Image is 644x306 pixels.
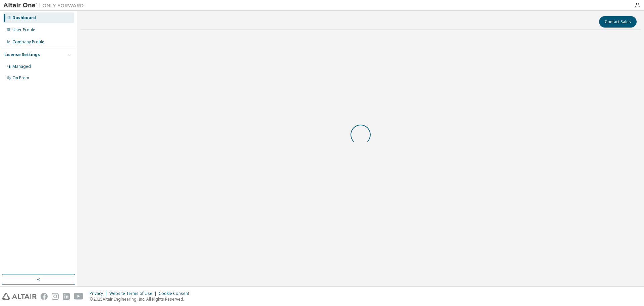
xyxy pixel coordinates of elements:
div: Cookie Consent [159,291,193,296]
div: Dashboard [12,15,36,20]
img: instagram.svg [52,293,59,300]
div: Managed [12,64,31,69]
p: © 2025 Altair Engineering, Inc. All Rights Reserved. [90,296,193,302]
img: youtube.svg [74,293,84,300]
img: linkedin.svg [63,293,70,300]
div: License Settings [4,52,40,57]
img: facebook.svg [41,293,48,300]
div: Privacy [90,291,109,296]
button: Contact Sales [599,16,637,28]
img: Altair One [3,2,87,9]
div: Company Profile [12,39,44,45]
img: altair_logo.svg [2,293,37,300]
div: On Prem [12,75,29,81]
div: User Profile [12,27,35,33]
div: Website Terms of Use [109,291,159,296]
